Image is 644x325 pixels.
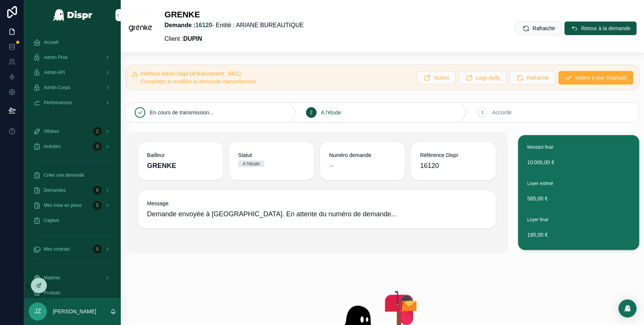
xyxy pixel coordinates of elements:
a: Mes contrats0 [29,242,116,256]
div: A l'étude [243,160,260,167]
a: Mes mise en place5 [29,199,116,212]
span: 3 [481,109,484,116]
span: Produits [44,290,60,296]
span: Activités [44,143,61,149]
span: Admin API [44,69,65,75]
span: 10 000,00 € [527,159,630,166]
strong: DUPIN [183,35,202,42]
span: 585,00 € [527,195,630,202]
a: Captive [29,214,116,227]
span: Numéro demande [329,151,396,159]
p: - Entité : ARIANE BUREAUTIQUE [164,21,304,30]
div: 5 [93,201,102,210]
span: JZ [34,307,41,316]
a: Produits [29,286,116,300]
div: 2 [93,127,102,136]
strong: Demande : [164,22,212,28]
span: Message [147,200,487,207]
span: Montant final [527,145,553,150]
span: A l'étude [321,109,341,116]
span: Rafraichir [526,74,549,82]
a: Matériel [29,271,116,285]
span: -- [329,160,334,171]
span: Bailleur [147,151,214,159]
h1: GRENKE [164,9,304,21]
span: Admin Prod [44,54,68,60]
span: Loyer estimé [527,181,553,186]
span: Créer une demande [44,172,84,178]
span: Mes mise en place [44,202,81,208]
a: Admin Prod [29,51,116,64]
p: Client : [164,34,304,43]
span: Logs Apify [476,74,500,82]
div: 0 [93,245,102,254]
button: Mettre à jour (manuel) [558,71,633,85]
span: Statut [238,151,305,159]
span: Loyer final [527,217,548,222]
span: Notion [434,74,449,82]
span: Admin Corpo [44,85,70,91]
button: Rafraichir [509,71,555,85]
a: 16120 [195,22,212,28]
span: Performances [44,100,72,106]
span: Accordé [492,109,511,116]
h5: Interface Admin Dispr (id financement : 9401) [141,71,411,76]
img: App logo [52,9,93,21]
span: Mettre à jour (manuel) [575,74,627,82]
span: 2 [310,109,312,116]
button: Notion [417,71,455,85]
span: Affaires [44,128,59,134]
span: En cours de transmission... [150,109,214,116]
div: scrollable content [24,30,121,298]
span: 16120 [420,160,439,171]
span: Mes contrats [44,246,70,252]
a: Créer une demande [29,168,116,182]
div: 6 [93,186,102,195]
span: Matériel [44,275,60,281]
span: Demande envoyée à [GEOGRAPHIC_DATA]. En attente du numéro de demande... [147,209,487,219]
span: Complétez et modifier la demande manuellement [141,79,256,85]
span: Accueil [44,39,58,45]
a: Admin API [29,66,116,79]
span: Demandes [44,187,66,193]
a: Performances [29,96,116,109]
a: Demandes6 [29,183,116,197]
div: Open Intercom Messenger [618,299,636,317]
a: Accueil [29,35,116,49]
button: Logs Apify [459,71,507,85]
span: Référence Dispr [420,151,487,159]
button: Retour à la demande [564,22,636,35]
span: 195,00 € [527,231,630,239]
a: Affaires2 [29,125,116,138]
a: Activités0 [29,140,116,153]
strong: GRENKE [147,162,176,169]
button: Rafraichir [515,22,561,35]
div: Complétez et modifier la demande manuellement [141,78,411,85]
div: 0 [93,142,102,151]
span: Rafraichir [532,25,555,32]
span: Retour à la demande [581,25,630,32]
a: Admin Corpo [29,81,116,94]
p: [PERSON_NAME] [53,308,96,315]
span: Captive [44,217,59,223]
